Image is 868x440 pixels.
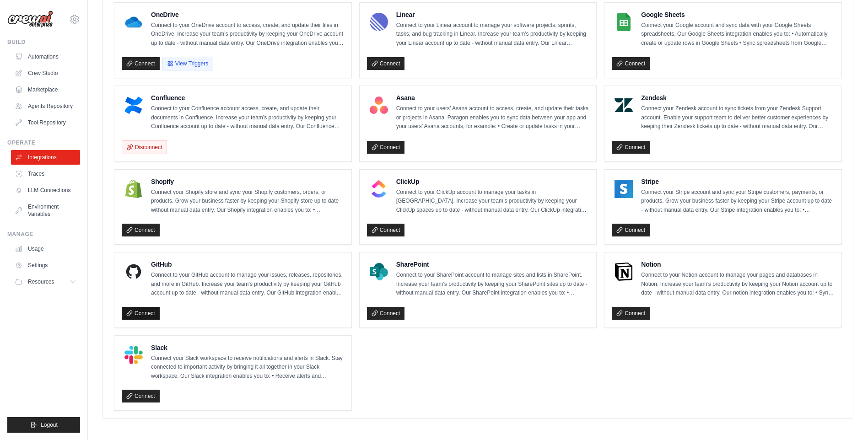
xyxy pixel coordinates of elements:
p: Connect to your Confluence account access, create, and update their documents in Confluence. Incr... [151,104,344,131]
a: Usage [11,241,80,256]
a: Traces [11,166,80,181]
img: Zendesk Logo [615,96,633,114]
span: Resources [28,278,54,285]
a: Connect [367,141,405,154]
h4: Shopify [151,177,344,186]
h4: SharePoint [396,260,589,269]
a: Settings [11,258,80,273]
a: Connect [612,224,650,236]
button: Resources [11,274,80,289]
img: Confluence Logo [124,96,143,114]
p: Connect to your Linear account to manage your software projects, sprints, tasks, and bug tracking... [396,21,589,48]
a: Marketplace [11,82,80,97]
a: Connect [612,57,650,70]
div: Manage [7,231,80,238]
span: Logout [41,421,58,429]
h4: ClickUp [396,177,589,186]
img: Linear Logo [370,13,388,31]
img: Shopify Logo [124,180,143,198]
h4: Stripe [641,177,834,186]
a: Environment Variables [11,199,80,221]
a: Integrations [11,150,80,165]
p: Connect your Shopify store and sync your Shopify customers, orders, or products. Grow your busine... [151,188,344,215]
h4: Confluence [151,93,344,102]
h4: OneDrive [151,10,344,19]
div: Operate [7,139,80,146]
p: Connect to your SharePoint account to manage sites and lists in SharePoint. Increase your team’s ... [396,271,589,298]
p: Connect your Stripe account and sync your Stripe customers, payments, or products. Grow your busi... [641,188,834,215]
img: Asana Logo [370,96,388,114]
a: Connect [367,57,405,70]
img: Logo [7,11,53,28]
img: GitHub Logo [124,263,143,281]
h4: GitHub [151,260,344,269]
a: Connect [367,224,405,236]
a: Agents Repository [11,99,80,113]
img: OneDrive Logo [124,13,143,31]
p: Connect to your GitHub account to manage your issues, releases, repositories, and more in GitHub.... [151,271,344,298]
a: Tool Repository [11,115,80,130]
h4: Notion [641,260,834,269]
a: Connect [122,224,160,236]
h4: Zendesk [641,93,834,102]
p: Connect your Zendesk account to sync tickets from your Zendesk Support account. Enable your suppo... [641,104,834,131]
img: Slack Logo [124,346,143,364]
p: Connect to your users’ Asana account to access, create, and update their tasks or projects in Asa... [396,104,589,131]
div: Build [7,38,80,46]
img: Google Sheets Logo [615,13,633,31]
a: Connect [122,390,160,402]
img: Stripe Logo [615,180,633,198]
a: Connect [367,307,405,320]
h4: Asana [396,93,589,102]
img: Notion Logo [615,263,633,281]
p: Connect your Google account and sync data with your Google Sheets spreadsheets. Our Google Sheets... [641,21,834,48]
a: Crew Studio [11,66,80,80]
img: ClickUp Logo [370,180,388,198]
h4: Slack [151,343,344,352]
button: View Triggers [162,57,213,70]
a: Connect [612,307,650,320]
a: Connect [122,307,160,320]
p: Connect to your OneDrive account to access, create, and update their files in OneDrive. Increase ... [151,21,344,48]
p: Connect to your Notion account to manage your pages and databases in Notion. Increase your team’s... [641,271,834,298]
button: Disconnect [122,140,167,154]
a: LLM Connections [11,183,80,198]
a: Connect [612,141,650,154]
a: Connect [122,57,160,70]
h4: Linear [396,10,589,19]
img: SharePoint Logo [370,263,388,281]
a: Automations [11,49,80,64]
button: Logout [7,417,80,433]
p: Connect your Slack workspace to receive notifications and alerts in Slack. Stay connected to impo... [151,354,344,381]
h4: Google Sheets [641,10,834,19]
p: Connect to your ClickUp account to manage your tasks in [GEOGRAPHIC_DATA]. Increase your team’s p... [396,188,589,215]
